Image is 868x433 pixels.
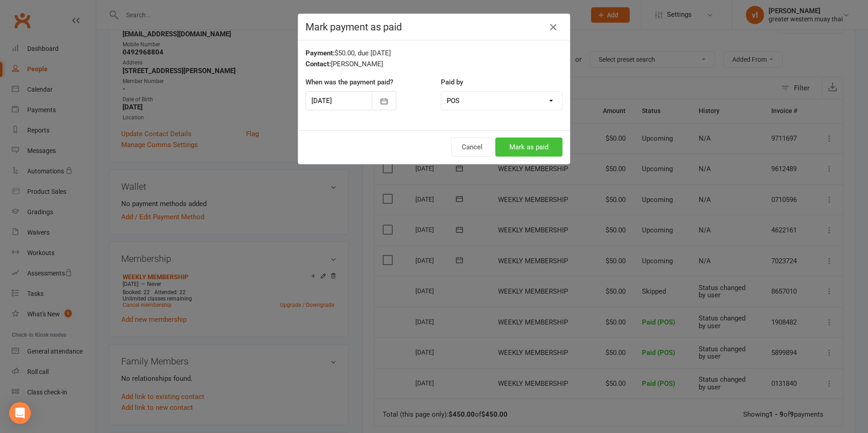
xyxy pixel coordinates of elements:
[306,60,331,68] strong: Contact:
[441,77,463,88] label: Paid by
[306,49,335,57] strong: Payment:
[495,138,562,157] button: Mark as paid
[9,402,31,424] div: Open Intercom Messenger
[451,138,493,157] button: Cancel
[306,48,562,59] div: $50.00, due [DATE]
[306,21,562,33] h4: Mark payment as paid
[546,20,561,34] button: Close
[306,77,393,88] label: When was the payment paid?
[306,59,562,69] div: [PERSON_NAME]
